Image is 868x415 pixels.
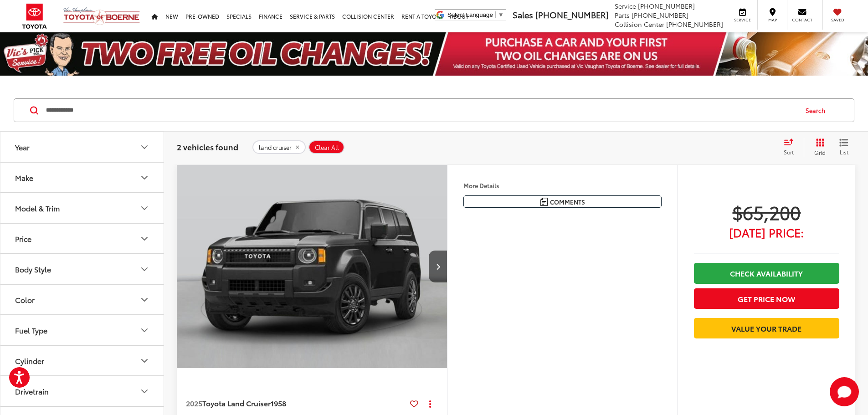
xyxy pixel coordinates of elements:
[447,11,493,18] span: Select Language
[615,20,664,29] span: Collision Center
[797,99,838,122] button: Search
[202,398,271,408] span: Toyota Land Cruiser
[762,17,782,23] span: Map
[139,203,150,214] div: Model & Trim
[0,346,164,375] button: CylinderCylinder
[139,386,150,397] div: Drivetrain
[15,326,47,334] div: Fuel Type
[694,288,839,309] button: Get Price Now
[139,172,150,183] div: Make
[259,144,292,151] span: land cruiser
[271,398,286,408] span: 1958
[615,1,636,10] span: Service
[732,17,753,23] span: Service
[15,356,44,365] div: Cylinder
[779,138,804,156] button: Select sort value
[638,1,695,10] span: [PHONE_NUMBER]
[694,228,839,237] span: [DATE] Price:
[615,10,630,20] span: Parts
[15,204,60,212] div: Model & Trim
[0,285,164,314] button: ColorColor
[429,400,431,407] span: dropdown dots
[0,254,164,284] button: Body StyleBody Style
[139,142,150,153] div: Year
[694,318,839,338] a: Value Your Trade
[139,233,150,244] div: Price
[139,264,150,275] div: Body Style
[63,7,140,26] img: Vic Vaughan Toyota of Boerne
[447,11,504,18] a: Select Language​
[308,140,344,154] button: Clear All
[513,9,533,20] span: Sales
[422,395,438,411] button: Actions
[15,387,49,395] div: Drivetrain
[784,148,794,156] span: Sort
[15,295,35,304] div: Color
[694,200,839,223] span: $65,200
[45,99,797,121] input: Search by Make, Model, or Keyword
[830,377,859,406] button: Toggle Chat Window
[0,132,164,162] button: YearYear
[139,294,150,305] div: Color
[827,17,847,23] span: Saved
[535,9,608,20] span: [PHONE_NUMBER]
[666,20,723,29] span: [PHONE_NUMBER]
[252,140,306,154] button: remove land%20cruiser
[463,195,662,208] button: Comments
[176,165,448,368] div: 2025 Toyota Land Cruiser 1958 0
[15,143,30,151] div: Year
[550,198,585,206] span: Comments
[15,234,31,243] div: Price
[0,193,164,223] button: Model & TrimModel & Trim
[814,149,826,156] span: Grid
[15,265,51,273] div: Body Style
[792,17,812,23] span: Contact
[804,138,832,156] button: Grid View
[186,398,202,408] span: 2025
[830,377,859,406] svg: Start Chat
[694,263,839,283] a: Check Availability
[0,163,164,192] button: MakeMake
[139,325,150,336] div: Fuel Type
[839,148,848,156] span: List
[832,138,855,156] button: List View
[186,398,406,408] a: 2025Toyota Land Cruiser1958
[139,355,150,366] div: Cylinder
[495,11,496,18] span: ​
[540,198,548,205] img: Comments
[315,144,339,151] span: Clear All
[176,165,448,369] img: 2025 Toyota Land Cruiser 1958
[632,10,688,20] span: [PHONE_NUMBER]
[15,173,33,182] div: Make
[177,141,238,152] span: 2 vehicles found
[0,315,164,345] button: Fuel TypeFuel Type
[0,376,164,406] button: DrivetrainDrivetrain
[0,224,164,253] button: PricePrice
[176,165,448,368] a: 2025 Toyota Land Cruiser 19582025 Toyota Land Cruiser 19582025 Toyota Land Cruiser 19582025 Toyot...
[463,182,662,189] h4: More Details
[429,251,447,282] button: Next image
[498,11,504,18] span: ▼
